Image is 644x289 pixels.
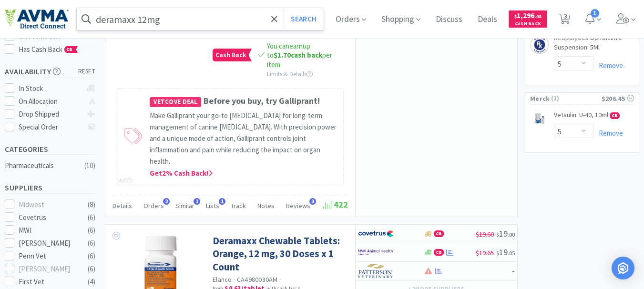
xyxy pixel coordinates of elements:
img: f5e969b455434c6296c6d81ef179fa71_3.png [358,264,394,278]
input: Search by item, sku, manufacturer, ingredient, size... [77,8,324,30]
span: 19 [496,247,515,258]
img: d2eb53e999df45acaf6fbaec1b49f772_163897.png [530,35,549,54]
span: Vetcove Deal [150,97,201,107]
div: Covetrus [19,212,78,223]
a: Discuss [432,15,466,24]
img: 77fca1acd8b6420a9015268ca798ef17_1.png [358,227,394,241]
button: Search [284,8,323,30]
div: On Allocation [19,96,82,107]
a: Neopolydex Ophthalmic Suspension: 5Ml [554,33,634,56]
div: ( 10 ) [84,160,95,171]
span: $1.70 [274,50,291,60]
span: . 05 [508,249,515,257]
span: $ [514,13,517,20]
span: 1 [194,198,200,205]
a: 3 [555,16,574,25]
span: CA4980030AM [237,275,278,284]
div: Midwest [19,199,78,210]
span: CB [434,249,443,255]
span: Orders [143,201,164,210]
div: [PERSON_NAME] [19,238,78,249]
span: Cash Back [213,49,248,61]
span: CB [65,47,74,52]
h5: Availability [5,66,95,77]
img: e848a6c79f7e44b7b7fbb22cb718f26f_697806.jpeg [530,111,549,127]
span: 1,296 [514,11,542,20]
img: f6b2451649754179b5b4e0c70c3f7cb0_2.png [358,245,394,259]
div: ( 8 ) [88,199,95,210]
strong: cash back [274,50,322,60]
span: Reviews [286,201,310,210]
div: Special Order [19,121,82,133]
div: Ad [119,176,133,185]
span: CB [610,113,619,119]
div: [PERSON_NAME] [19,263,78,275]
img: e4e33dab9f054f5782a47901c742baa9_102.png [5,9,69,29]
span: Limits & Details [267,70,313,78]
div: ( 6 ) [88,250,95,262]
span: Notes [257,201,275,210]
span: Cash Back [514,21,542,28]
span: - [512,265,515,276]
span: . 48 [534,13,542,20]
div: ( 6 ) [88,212,95,223]
span: · [234,275,235,284]
div: $206.45 [602,93,634,104]
a: Elanco [213,275,232,284]
span: · [279,275,281,284]
span: 19 [496,228,515,239]
h5: Categories [5,144,95,155]
span: Get 2 % Cash Back! [150,169,213,178]
span: 1 [591,9,599,18]
a: $1,296.48Cash Back [509,6,547,32]
div: In Stock [19,83,82,94]
a: Deals [474,15,501,24]
span: You can earn up to per item [267,41,332,69]
span: $ [496,231,499,238]
h4: Before you buy, try Galliprant! [150,94,338,108]
div: ( 6 ) [88,225,95,236]
span: 422 [323,199,348,210]
h5: Suppliers [5,182,95,193]
div: Penn Vet [19,250,78,262]
span: ( 1 ) [550,94,602,103]
span: 2 [163,198,170,205]
a: Remove [594,129,623,138]
div: Pharmaceuticals [5,160,82,171]
span: Has Cash Back [19,45,78,54]
span: $ [496,249,499,257]
span: CB [434,231,443,237]
span: Similar [175,201,194,210]
div: MWI [19,225,78,236]
div: Open Intercom Messenger [612,257,634,279]
span: $19.65 [476,249,494,257]
a: Deramaxx Chewable Tablets: Orange, 12 mg, 30 Doses x 1 Count [213,234,346,273]
div: ( 4 ) [88,276,95,288]
a: Remove [594,61,623,70]
p: Make Galliprant your go-to [MEDICAL_DATA] for long-term management of canine [MEDICAL_DATA]. With... [150,110,338,167]
div: First Vet [19,276,78,288]
div: Drop Shipped [19,109,82,120]
span: Details [112,201,132,210]
span: Lists [206,201,219,210]
div: ( 6 ) [88,238,95,249]
a: Vetsulin: U-40, 10ml CB [554,110,620,124]
span: Track [231,201,246,210]
span: Merck [530,93,550,104]
div: ( 6 ) [88,263,95,275]
span: 3 [309,198,316,205]
span: 1 [219,198,225,205]
span: . 00 [508,231,515,238]
span: $19.60 [476,230,494,239]
span: reset [78,67,96,77]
